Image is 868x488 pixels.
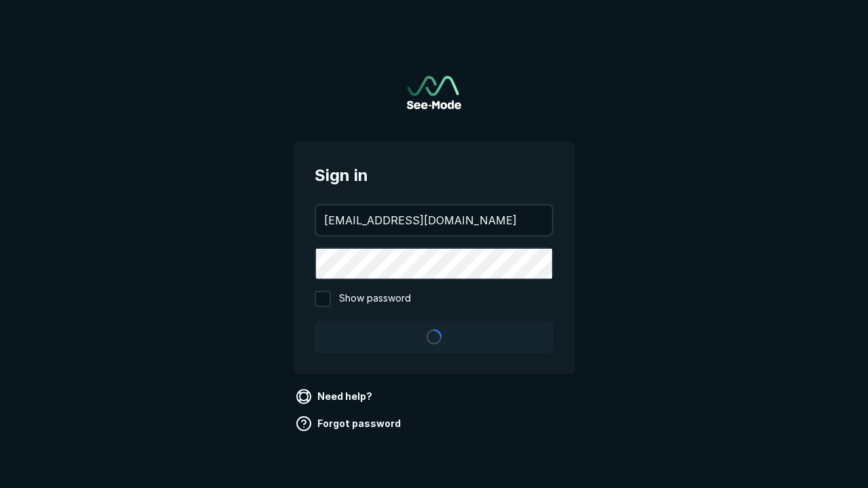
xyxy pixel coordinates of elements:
a: Go to sign in [407,76,461,109]
span: Show password [339,291,411,307]
img: See-Mode Logo [407,76,461,109]
a: Need help? [293,386,378,407]
span: Sign in [315,163,553,188]
input: your@email.com [316,205,552,235]
a: Forgot password [293,413,406,434]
